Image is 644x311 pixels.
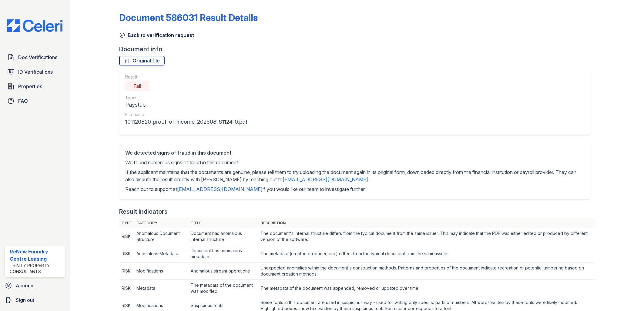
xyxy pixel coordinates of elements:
[2,279,67,292] a: Account
[125,159,584,166] p: We found numerous signs of fraud in this document.
[125,101,247,109] div: Paystub
[18,54,57,61] span: Doc Verifications
[119,228,134,245] td: RISK
[119,12,258,23] a: Document 586031 Result Details
[2,19,67,32] img: CE_Logo_Blue-a8612792a0a2168367f1c8372b55b34899dd931a85d93a1a3d3e32e68fde9ad4.png
[258,228,595,245] td: The document's internal structure differs from the typical document from the same issuer. This ma...
[134,218,188,228] th: Category
[134,245,188,263] td: Anomalous Metadata
[5,80,65,92] a: Properties
[5,51,65,63] a: Doc Verifications
[119,207,168,216] div: Result Indicators
[119,245,134,263] td: RISK
[134,228,188,245] td: Anomalous Document Structure
[258,245,595,263] td: The metadata (creator, producer, etc.) differs from the typical document from the same issuer.
[125,149,584,156] div: We detected signs of fraud in this document.
[2,294,67,306] a: Sign out
[188,245,258,263] td: Document has anomalous metadata
[119,56,165,65] a: Original file
[283,176,368,182] a: [EMAIL_ADDRESS][DOMAIN_NAME]
[258,218,595,228] th: Description
[177,186,263,192] a: [EMAIL_ADDRESS][DOMAIN_NAME]
[18,68,53,75] span: ID Verifications
[10,248,62,263] div: ReNew Foundry Centre Leasing
[119,218,134,228] th: Type
[119,263,134,280] td: RISK
[258,263,595,280] td: Unexpected anomalies within the document's construction methods. Patterns and properties of the d...
[125,95,247,101] div: Type
[5,95,65,107] a: FAQ
[18,97,28,105] span: FAQ
[125,112,247,118] div: File name
[119,280,134,297] td: RISK
[125,169,584,183] p: If the applicant maintains that the documents are genuine, please tell them to try uploading the ...
[125,81,149,91] div: Fail
[10,263,62,275] div: Trinity Property Consultants
[134,280,188,297] td: Metadata
[188,280,258,297] td: The metadata of the document was modified
[5,66,65,78] a: ID Verifications
[16,296,34,304] span: Sign out
[119,32,194,39] a: Back to verification request
[258,280,595,297] td: The metadata of the document was appended, removed or updated over time.
[368,176,369,182] span: .
[125,118,247,126] div: 101120820_proof_of_income_20250816112410.pdf
[125,186,584,193] p: Reach out to support at if you would like our team to investigate further.
[125,74,247,80] div: Result
[134,263,188,280] td: Modifications
[188,263,258,280] td: Anomalous stream operations
[188,218,258,228] th: Title
[119,45,595,53] div: Document info
[18,83,42,90] span: Properties
[188,228,258,245] td: Document has anomalous internal structure
[16,282,35,289] span: Account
